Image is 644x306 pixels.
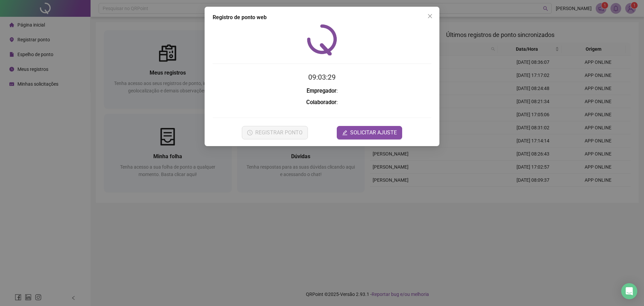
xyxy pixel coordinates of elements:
strong: Colaborador [306,99,336,105]
span: close [427,13,433,19]
span: SOLICITAR AJUSTE [350,129,397,137]
div: Open Intercom Messenger [621,283,637,299]
span: edit [342,130,347,135]
button: Close [425,11,435,21]
h3: : [213,98,431,107]
h3: : [213,87,431,95]
time: 09:03:29 [308,73,336,81]
button: REGISTRAR PONTO [242,126,308,139]
img: QRPoint [307,24,337,55]
strong: Empregador [307,88,336,94]
div: Registro de ponto web [213,13,431,21]
button: editSOLICITAR AJUSTE [337,126,402,139]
